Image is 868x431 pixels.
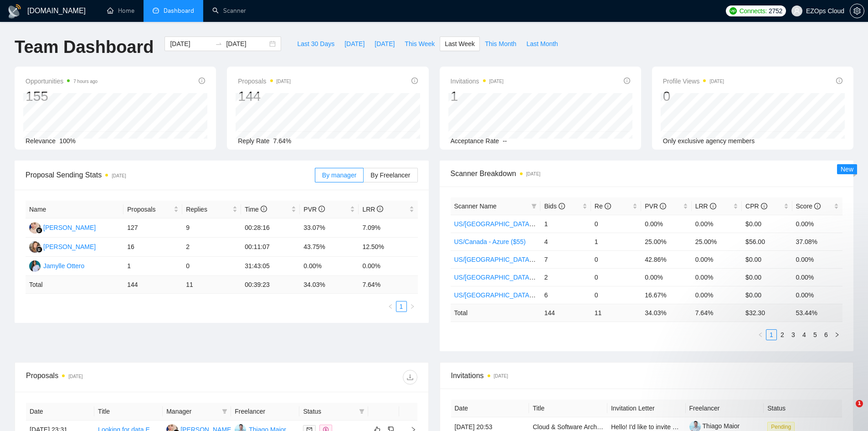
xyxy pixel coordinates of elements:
td: 0.00% [792,268,842,286]
li: 2 [777,329,788,340]
span: info-circle [761,203,767,209]
h1: Team Dashboard [15,36,154,58]
span: Bids [544,203,565,210]
td: 37.08% [792,233,842,250]
span: Profile Views [663,76,724,87]
span: left [758,332,763,338]
td: $0.00 [742,286,792,304]
span: Scanner Breakdown [451,168,843,179]
td: 0.00% [692,215,742,233]
li: Previous Page [385,301,396,312]
td: $0.00 [742,250,792,268]
span: Score [796,203,821,210]
span: swap-right [215,40,222,47]
button: right [407,301,418,312]
li: Next Page [832,329,842,340]
span: to [215,40,222,47]
img: AJ [29,222,41,234]
span: LRR [362,206,383,213]
span: [DATE] [375,39,395,49]
li: 6 [821,329,832,340]
span: Reply Rate [238,137,269,145]
span: Proposals [238,76,291,87]
td: 00:28:16 [241,218,300,238]
span: Acceptance Rate [451,137,499,145]
time: 7 hours ago [73,79,98,84]
td: 7.64 % [692,304,742,322]
td: 127 [123,218,182,238]
span: info-circle [605,203,611,209]
td: 7.64 % [359,276,417,294]
span: Last Week [445,39,475,49]
span: right [834,332,840,338]
div: 0 [663,88,724,105]
span: New [841,166,853,173]
td: $56.00 [742,233,792,250]
div: 155 [26,88,98,105]
li: Next Page [407,301,418,312]
td: Total [451,304,541,322]
input: End date [226,39,267,49]
td: 2 [540,268,591,286]
th: Title [529,400,607,417]
span: info-circle [377,206,383,212]
span: info-circle [710,203,716,209]
td: 31:43:05 [241,257,300,276]
img: upwork-logo.png [729,7,737,15]
button: This Week [400,36,440,51]
td: 0.00% [692,250,742,268]
td: 0 [591,286,641,304]
td: 25.00% [692,233,742,250]
span: -- [503,137,507,145]
span: Relevance [26,137,56,145]
td: 12.50% [359,238,417,257]
span: [DATE] [344,39,365,49]
button: Last Month [521,36,563,51]
th: Replies [182,201,241,218]
th: Proposals [123,201,182,218]
th: Name [26,201,123,218]
button: right [832,329,842,340]
span: info-circle [559,203,565,209]
span: setting [850,7,864,15]
td: 4 [540,233,591,250]
td: 0 [591,268,641,286]
button: left [385,301,396,312]
td: 33.07% [300,218,359,238]
span: filter [220,405,229,418]
a: Pending [767,423,798,430]
span: filter [359,409,365,414]
td: 0.00% [792,286,842,304]
a: 3 [788,330,798,340]
li: 3 [788,329,799,340]
span: Proposals [127,204,172,214]
a: US/[GEOGRAPHIC_DATA] - Keywords ($55) [454,291,582,299]
time: [DATE] [526,171,540,177]
td: 1 [591,233,641,250]
a: NK[PERSON_NAME] [29,243,96,250]
th: Invitation Letter [607,400,686,417]
div: 144 [238,88,291,105]
button: setting [850,4,864,18]
span: This Month [485,39,516,49]
span: filter [531,203,537,209]
img: logo [7,4,22,19]
span: CPR [745,203,767,210]
td: 11 [182,276,241,294]
li: Previous Page [755,329,766,340]
a: US/[GEOGRAPHIC_DATA] - AWS ($40) [454,274,568,281]
td: 0.00% [692,286,742,304]
td: 0.00% [300,257,359,276]
a: Cloud & Software Architect (Advisory Role) for SaaS Music Library [533,423,720,431]
td: 34.03 % [300,276,359,294]
td: 53.44 % [792,304,842,322]
td: 43.75% [300,238,359,257]
span: Connects: [740,6,767,16]
span: filter [357,405,366,418]
button: This Month [480,36,521,51]
span: info-circle [814,203,821,209]
span: LRR [695,203,716,210]
a: US/[GEOGRAPHIC_DATA] - AWS ($45) [454,256,568,263]
span: filter [529,199,539,213]
img: gigradar-bm.png [36,246,42,253]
